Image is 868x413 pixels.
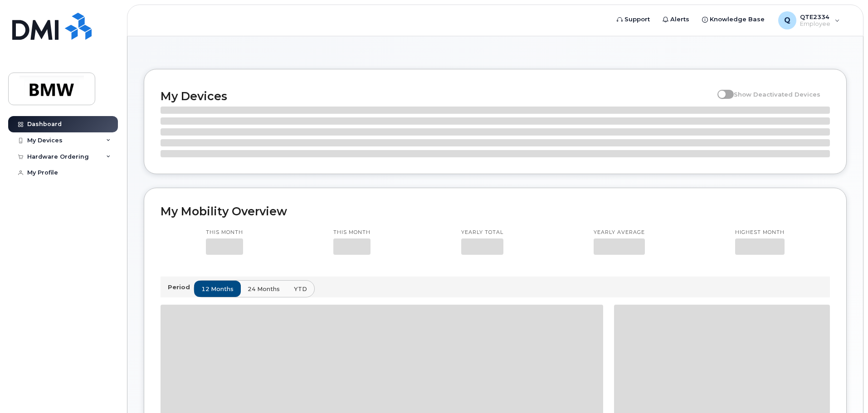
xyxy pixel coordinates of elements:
p: Yearly average [594,229,645,236]
span: YTD [294,285,307,293]
h2: My Devices [161,89,713,103]
p: Period [168,283,194,292]
span: Show Deactivated Devices [734,91,820,98]
p: Yearly total [461,229,503,236]
input: Show Deactivated Devices [717,86,725,93]
span: 24 months [248,285,280,293]
p: This month [333,229,371,236]
h2: My Mobility Overview [161,204,830,218]
p: Highest month [735,229,785,236]
p: This month [206,229,243,236]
